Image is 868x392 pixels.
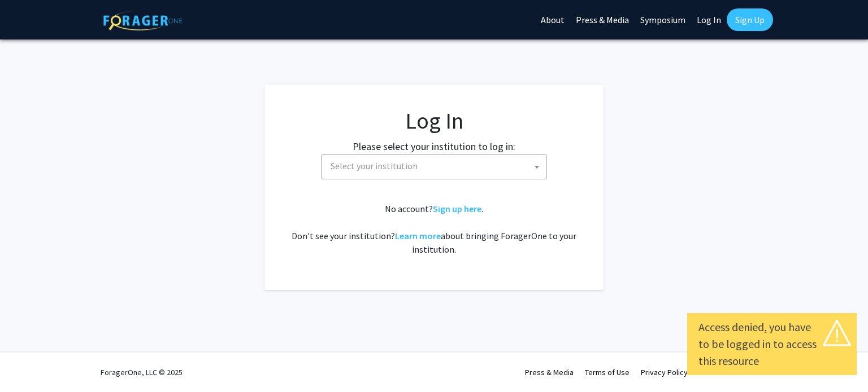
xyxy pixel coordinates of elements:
a: Press & Media [525,367,574,377]
a: Terms of Use [585,367,630,377]
iframe: Chat [820,341,860,384]
img: ForagerOne Logo [103,11,183,30]
div: ForagerOne, LLC © 2025 [101,353,183,392]
span: Select your institution [321,154,547,179]
label: Please select your institution to log in: [353,139,515,154]
a: Privacy Policy [641,367,688,377]
a: Learn more about bringing ForagerOne to your institution [395,230,441,241]
div: No account? . Don't see your institution? about bringing ForagerOne to your institution. [287,202,581,256]
div: Access denied, you have to be logged in to access this resource [698,319,845,369]
span: Select your institution [331,160,418,171]
span: Select your institution [326,155,546,178]
a: Sign Up [727,8,773,31]
h1: Log In [287,107,581,134]
a: Sign up here [433,203,481,214]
